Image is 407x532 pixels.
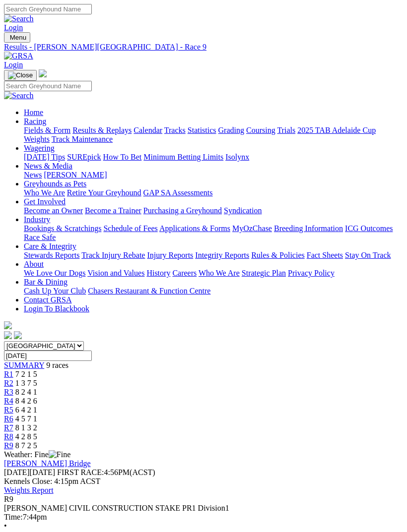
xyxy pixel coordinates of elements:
[24,269,403,278] div: About
[4,321,12,329] img: logo-grsa-white.png
[251,251,305,259] a: Rules & Policies
[88,287,210,295] a: Chasers Restaurant & Function Centre
[10,34,26,41] span: Menu
[4,60,23,69] a: Login
[15,370,37,378] span: 7 2 1 5
[277,126,295,134] a: Trials
[224,206,262,215] a: Syndication
[52,135,113,143] a: Track Maintenance
[4,370,13,378] a: R1
[24,224,403,242] div: Industry
[24,135,50,143] a: Weights
[4,406,13,414] span: R5
[4,91,34,100] img: Search
[4,397,13,405] span: R4
[15,406,37,414] span: 6 4 2 1
[4,459,91,468] a: [PERSON_NAME] Bridge
[4,477,403,486] div: Kennels Close: 4:15pm ACST
[87,269,144,277] a: Vision and Values
[8,71,33,79] img: Close
[143,153,223,161] a: Minimum Betting Limits
[103,224,157,233] a: Schedule of Fees
[24,188,403,197] div: Greyhounds as Pets
[4,361,44,369] a: SUMMARY
[4,522,7,530] span: •
[134,126,162,134] a: Calendar
[143,206,222,215] a: Purchasing a Greyhound
[24,215,50,224] a: Industry
[4,432,13,441] a: R8
[4,468,30,476] span: [DATE]
[67,188,141,197] a: Retire Your Greyhound
[15,423,37,432] span: 8 1 3 2
[4,14,34,23] img: Search
[24,278,68,286] a: Bar & Dining
[4,513,403,522] div: 7:44pm
[67,153,101,161] a: SUREpick
[225,153,249,161] a: Isolynx
[24,251,79,259] a: Stewards Reports
[307,251,343,259] a: Fact Sheets
[218,126,244,134] a: Grading
[172,269,197,277] a: Careers
[72,126,132,134] a: Results & Replays
[242,269,286,277] a: Strategic Plan
[24,162,72,170] a: News & Media
[297,126,376,134] a: 2025 TAB Adelaide Cup
[46,361,68,369] span: 9 races
[85,206,141,215] a: Become a Trainer
[4,414,13,423] a: R6
[199,269,240,277] a: Who We Are
[4,81,92,91] input: Search
[24,251,403,260] div: Care & Integrity
[24,296,71,304] a: Contact GRSA
[24,117,46,125] a: Racing
[24,153,403,162] div: Wagering
[24,171,42,179] a: News
[4,450,70,459] span: Weather: Fine
[24,242,76,250] a: Care & Integrity
[345,224,393,233] a: ICG Outcomes
[81,251,145,259] a: Track Injury Rebate
[24,206,403,215] div: Get Involved
[14,331,22,339] img: twitter.svg
[4,388,13,396] a: R3
[44,171,107,179] a: [PERSON_NAME]
[4,43,403,52] a: Results - [PERSON_NAME][GEOGRAPHIC_DATA] - Race 9
[4,468,55,476] span: [DATE]
[57,468,155,476] span: 4:56PM(ACST)
[15,414,37,423] span: 4 5 7 1
[24,304,89,313] a: Login To Blackbook
[188,126,216,134] a: Statistics
[24,269,85,277] a: We Love Our Dogs
[24,126,70,134] a: Fields & Form
[4,331,12,339] img: facebook.svg
[4,379,13,387] a: R2
[49,450,70,459] img: Fine
[15,397,37,405] span: 8 4 2 6
[4,495,13,503] span: R9
[24,224,101,233] a: Bookings & Scratchings
[4,423,13,432] a: R7
[24,108,43,117] a: Home
[232,224,272,233] a: MyOzChase
[24,171,403,179] div: News & Media
[4,441,13,450] a: R9
[4,504,403,513] div: [PERSON_NAME] CIVIL CONSTRUCTION STAKE PR1 Division1
[24,206,83,215] a: Become an Owner
[4,351,92,361] input: Select date
[4,52,33,60] img: GRSA
[24,126,403,144] div: Racing
[4,70,37,81] button: Toggle navigation
[143,188,213,197] a: GAP SA Assessments
[159,224,230,233] a: Applications & Forms
[147,251,193,259] a: Injury Reports
[4,32,30,43] button: Toggle navigation
[15,432,37,441] span: 4 2 8 5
